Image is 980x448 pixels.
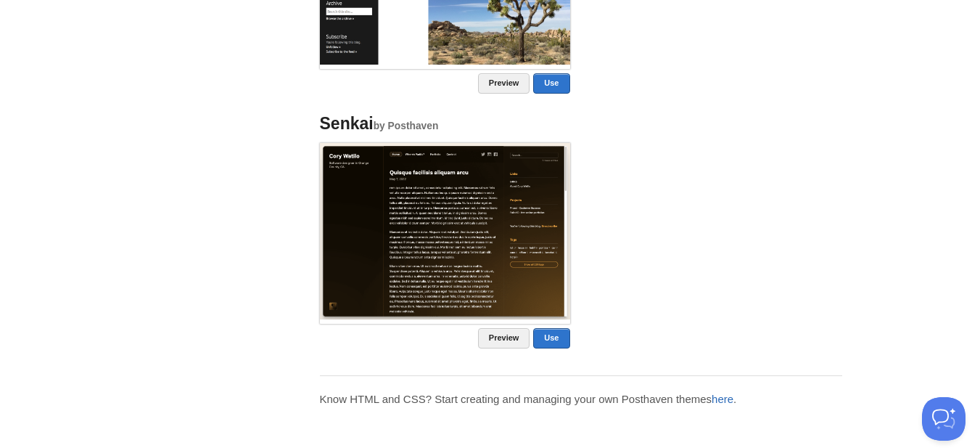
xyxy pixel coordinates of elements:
img: Screenshot [320,143,570,319]
h4: Senkai [320,115,570,133]
iframe: Help Scout Beacon - Open [922,397,965,441]
a: Use [533,328,569,349]
a: here [712,393,733,405]
small: by Posthaven [374,121,439,131]
a: Preview [478,73,530,94]
a: Preview [478,328,530,349]
p: Know HTML and CSS? Start creating and managing your own Posthaven themes . [320,391,842,407]
a: Use [533,73,569,94]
